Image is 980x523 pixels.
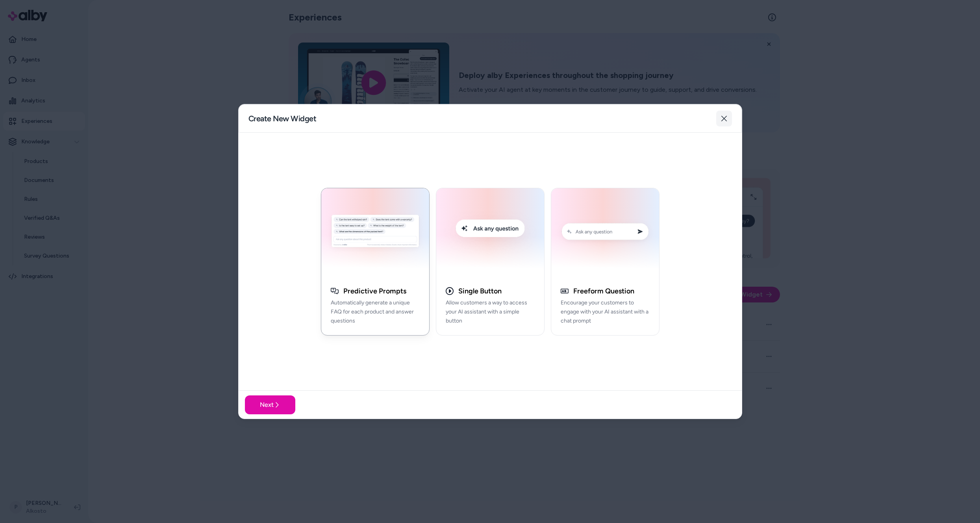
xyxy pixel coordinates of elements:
[441,193,539,273] img: Single Button Embed Example
[551,188,660,336] button: Conversation Prompt ExampleFreeform QuestionEncourage your customers to engage with your AI assis...
[248,113,317,124] h2: Create New Widget
[556,193,654,273] img: Conversation Prompt Example
[446,299,535,325] p: Allow customers a way to access your AI assistant with a simple button
[343,287,406,296] h3: Predictive Prompts
[245,395,295,414] button: Next
[326,193,424,273] img: Generative Q&A Example
[331,299,420,325] p: Automatically generate a unique FAQ for each product and answer questions
[458,287,502,296] h3: Single Button
[436,188,545,336] button: Single Button Embed ExampleSingle ButtonAllow customers a way to access your AI assistant with a ...
[321,188,430,336] button: Generative Q&A ExamplePredictive PromptsAutomatically generate a unique FAQ for each product and ...
[561,299,650,325] p: Encourage your customers to engage with your AI assistant with a chat prompt
[573,287,634,296] h3: Freeform Question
